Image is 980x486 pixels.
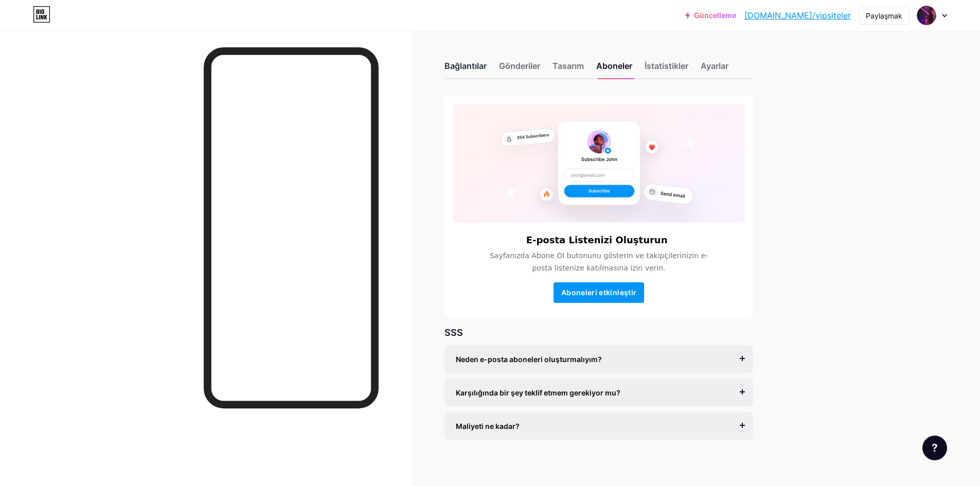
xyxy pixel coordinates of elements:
[744,10,851,21] font: [DOMAIN_NAME]/vipsiteler
[645,61,688,71] font: İstatistikler
[694,11,736,20] font: Güncelleme
[456,422,520,430] font: Maliyeti ne kadar?
[444,327,463,338] font: SSS
[553,61,584,71] font: Tasarım
[866,11,902,20] font: Paylaşmak
[456,355,602,364] font: Neden e-posta aboneleri oluşturmalıyım?
[499,61,540,71] font: Gönderiler
[554,282,644,303] button: Aboneleri etkinleştir
[701,61,728,71] font: Ayarlar
[444,61,487,71] font: Bağlantılar
[917,6,936,25] img: vipsiteler
[490,251,708,272] font: Sayfanızda Abone Ol butonunu gösterin ve takipçilerinizin e-posta listenize katılmasına izin verin.
[744,9,851,22] a: [DOMAIN_NAME]/vipsiteler
[526,235,668,245] font: E-posta Listenizi Oluşturun
[456,388,620,397] font: Karşılığında bir şey teklif etmem gerekiyor mu?
[561,288,636,297] font: Aboneleri etkinleştir
[596,61,632,71] font: Aboneler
